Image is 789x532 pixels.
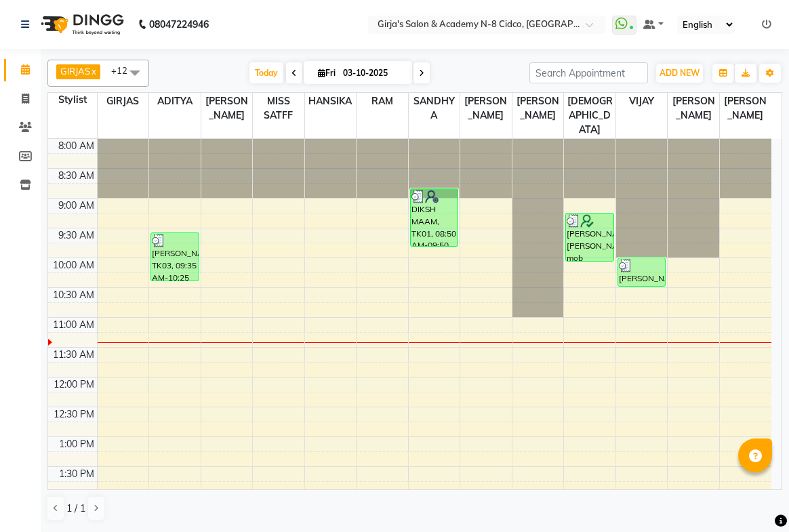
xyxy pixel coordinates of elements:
div: 8:00 AM [56,139,97,153]
input: Search Appointment [529,62,648,83]
div: [PERSON_NAME], TK03, 09:35 AM-10:25 AM, Advance Haircut With Senior Stylist (Wash + blowdry+STYLE... [151,233,199,281]
span: ADD NEW [660,68,700,78]
span: GIRJAS [60,66,90,77]
div: 11:30 AM [50,348,97,362]
span: GIRJAS [98,93,149,110]
iframe: chat widget [732,478,775,518]
div: 8:30 AM [56,169,97,183]
div: 10:30 AM [50,288,97,302]
div: [PERSON_NAME], TK04, 10:00 AM-10:30 AM, [PERSON_NAME] SHAPE AND STYLING (200) (₹200) [618,258,666,286]
span: Fri [315,68,339,78]
span: +12 [111,65,138,76]
div: Stylist [48,93,97,107]
div: 9:00 AM [56,199,97,213]
div: 9:30 AM [56,228,97,243]
span: Today [249,62,283,83]
a: x [90,66,96,77]
img: logo [35,5,127,43]
span: ADITYA [149,93,201,110]
input: 2025-10-03 [339,63,407,83]
span: MISS SATFF [253,93,304,124]
span: HANSIKA [305,93,357,110]
span: [DEMOGRAPHIC_DATA] [564,93,615,138]
div: 1:00 PM [56,437,97,451]
span: [PERSON_NAME] [668,93,719,124]
div: 1:30 PM [56,467,97,481]
span: VIJAY [616,93,668,110]
div: 12:30 PM [51,407,97,422]
span: SANDHYA [409,93,460,124]
span: 1 / 1 [66,502,85,516]
div: 12:00 PM [51,377,97,392]
div: 11:00 AM [50,318,97,332]
div: DIKSH MAAM, TK01, 08:50 AM-09:50 AM, RICA Full Hand (₹450),UNDER ARM (BIO) [DEMOGRAPHIC_DATA] (25... [411,189,458,246]
div: 10:00 AM [50,258,97,272]
b: 08047224946 [149,5,209,43]
span: [PERSON_NAME] [720,93,771,124]
span: [PERSON_NAME] [512,93,564,124]
button: ADD NEW [656,64,703,83]
span: RAM [357,93,408,110]
div: [PERSON_NAME] [PERSON_NAME] mob [PERSON_NAME] mob, TK02, 09:15 AM-10:05 AM, Advance HairCut +[PER... [566,213,613,261]
span: [PERSON_NAME] [460,93,512,124]
span: [PERSON_NAME] [201,93,253,124]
